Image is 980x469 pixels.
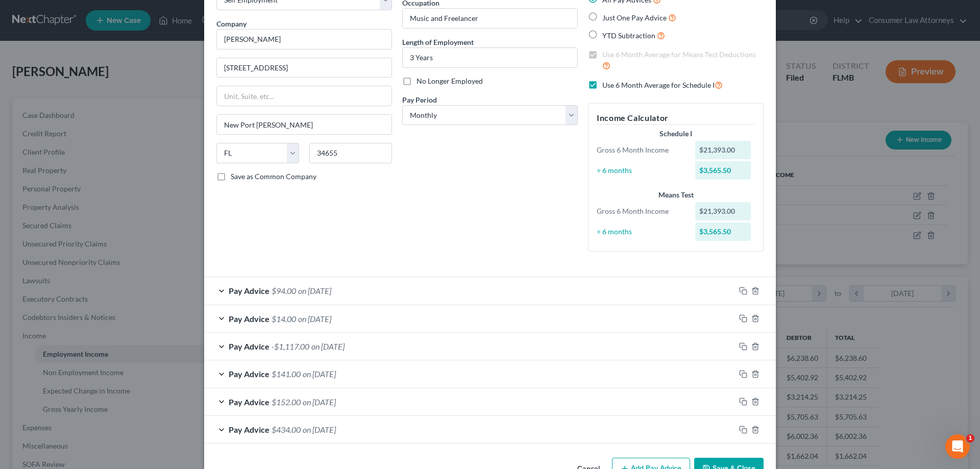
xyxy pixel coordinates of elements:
div: $3,565.50 [695,223,751,241]
span: Pay Period [402,95,437,104]
input: Unit, Suite, etc... [217,86,391,106]
input: Search company by name... [216,29,392,50]
div: Gross 6 Month Income [592,145,690,155]
div: ÷ 6 months [592,227,690,237]
span: Company [216,19,247,28]
h5: Income Calculator [597,112,755,125]
span: Pay Advice [229,369,269,379]
input: ex: 2 years [403,48,577,67]
span: Pay Advice [229,286,269,295]
span: Pay Advice [229,425,269,434]
span: -$1,117.00 [272,341,309,351]
span: Pay Advice [229,341,269,351]
div: Schedule I [597,129,755,139]
input: Enter city... [217,115,391,134]
div: ÷ 6 months [592,165,690,176]
span: on [DATE] [303,425,336,434]
span: Pay Advice [229,397,269,407]
input: -- [403,9,577,28]
div: $21,393.00 [695,202,751,220]
span: $94.00 [272,286,296,295]
span: No Longer Employed [416,77,483,85]
span: $141.00 [272,369,301,379]
div: Gross 6 Month Income [592,206,690,216]
div: Means Test [597,190,755,200]
span: Just One Pay Advice [602,13,667,22]
span: on [DATE] [298,314,331,324]
label: Length of Employment [402,37,474,47]
span: Use 6 Month Average for Schedule I [602,81,715,89]
span: on [DATE] [303,397,336,407]
span: on [DATE] [311,341,345,351]
div: $21,393.00 [695,141,751,159]
span: on [DATE] [298,286,331,295]
input: Enter zip... [309,143,392,163]
span: $14.00 [272,314,296,324]
span: on [DATE] [303,369,336,379]
span: Use 6 Month Average for Means Test Deductions [602,50,756,59]
span: $152.00 [272,397,301,407]
div: $3,565.50 [695,161,751,180]
iframe: Intercom live chat [945,434,970,459]
span: 1 [966,434,974,442]
span: Pay Advice [229,314,269,324]
span: YTD Subtraction [602,31,655,40]
input: Enter address... [217,58,391,78]
span: $434.00 [272,425,301,434]
span: Save as Common Company [231,172,316,181]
